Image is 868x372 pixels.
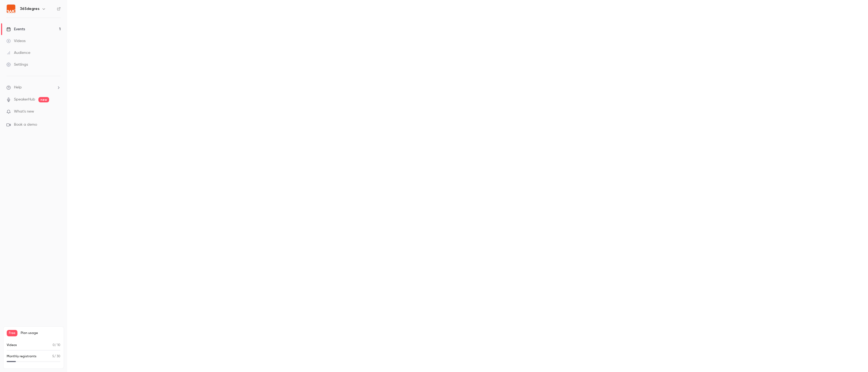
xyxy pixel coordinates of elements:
[14,97,35,102] a: SpeakerHub
[14,109,34,114] span: What's new
[53,344,55,347] span: 0
[7,330,17,336] span: Free
[6,62,28,67] div: Settings
[6,27,25,32] div: Events
[52,354,60,359] p: / 30
[6,38,26,44] div: Videos
[53,343,60,348] p: / 10
[38,97,49,102] span: new
[7,343,17,348] p: Videos
[6,85,61,90] li: help-dropdown-opener
[20,6,39,12] h6: 365degres
[7,5,15,13] img: 365degres
[21,331,60,335] span: Plan usage
[52,355,54,358] span: 5
[7,354,37,359] p: Monthly registrants
[14,122,37,128] span: Book a demo
[14,85,22,90] span: Help
[6,50,30,55] div: Audience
